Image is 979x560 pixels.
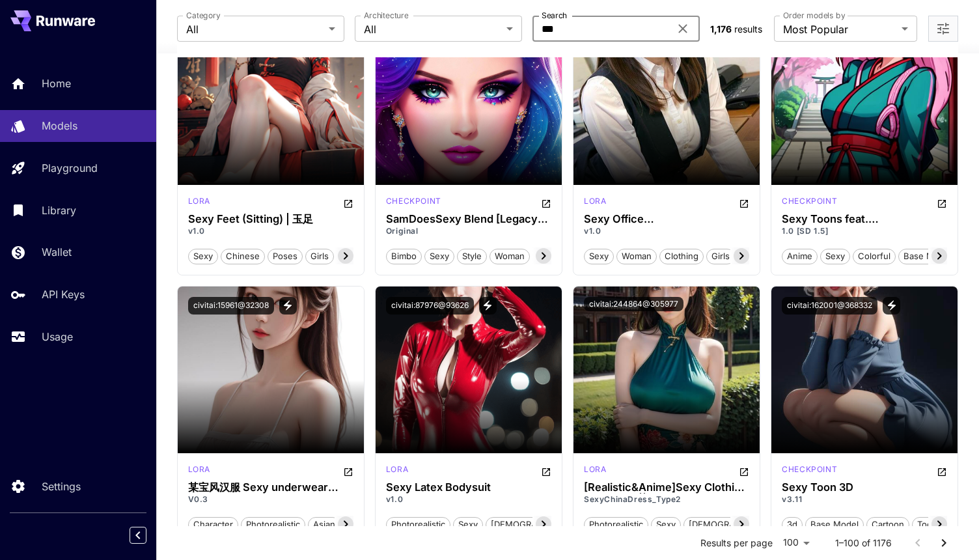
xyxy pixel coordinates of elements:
span: base model [899,250,956,263]
div: Sexy Toon 3D [782,481,947,494]
p: lora [188,464,210,475]
span: woman [617,250,656,263]
button: bimbo [386,247,422,264]
span: poses [268,250,302,263]
button: Open in CivitAI [739,195,749,211]
button: woman [489,247,530,264]
p: v3.11 [782,494,947,505]
p: checkpoint [782,464,837,475]
button: sexy [424,247,454,264]
span: [DEMOGRAPHIC_DATA] [684,518,788,531]
button: asian [308,516,340,533]
div: Collapse sidebar [139,524,156,547]
button: base model [898,247,957,264]
span: woman [490,250,529,263]
label: Search [542,10,567,21]
button: girls [706,247,735,264]
div: 某宝风汉服 Sexy underwear (HanFu) [188,481,353,494]
button: base model [805,516,864,533]
div: SD 1.5 [782,195,837,211]
button: sexy [188,247,218,264]
p: lora [584,195,606,207]
button: View trigger words [479,297,497,315]
p: Original [386,225,551,237]
span: bimbo [387,250,421,263]
span: toon [913,518,942,531]
div: SD 1.5 [386,195,441,211]
p: 1.0 [SD 1.5] [782,225,947,237]
h3: Sexy Feet (Sitting) | 玉足 [188,213,353,225]
button: Open in CivitAI [739,464,749,479]
span: clothing [660,250,703,263]
span: base model [806,518,863,531]
button: character [188,516,238,533]
span: sexy [189,250,217,263]
p: Playground [42,160,98,176]
div: SD 1.5 [188,195,210,211]
p: v1.0 [584,225,749,237]
button: Collapse sidebar [130,527,146,544]
span: photorealistic [585,518,648,531]
button: toon [912,516,943,533]
span: style [458,250,486,263]
span: Most Popular [783,21,896,37]
button: sexy [651,516,681,533]
p: SexyChinaDress_Type2 [584,494,749,505]
button: civitai:15961@32308 [188,297,274,315]
span: anime [782,250,817,263]
button: photorealistic [386,516,450,533]
span: girls [306,250,333,263]
button: [DEMOGRAPHIC_DATA] [486,516,590,533]
div: 100 [778,533,814,552]
span: photorealistic [241,518,305,531]
button: Open in CivitAI [343,464,353,479]
p: Library [42,203,76,218]
div: SD 1.5 [584,195,606,211]
button: Open in CivitAI [343,195,353,211]
p: v1.0 [386,494,551,505]
span: sexy [585,250,613,263]
h3: [Realistic&Anime]Sexy Clothing Collection || [动漫&写实]性感服装合集 [584,481,749,494]
button: clothing [659,247,704,264]
button: View trigger words [883,297,900,315]
button: girls [305,247,334,264]
span: colorful [853,250,895,263]
button: sexy [453,516,483,533]
button: sexy [584,247,614,264]
button: Open in CivitAI [937,464,947,479]
p: Models [42,118,77,133]
span: girls [707,250,734,263]
button: Open more filters [935,21,951,37]
div: Sexy Latex Bodysuit [386,481,551,494]
p: Settings [42,479,81,494]
p: 1–100 of 1176 [835,537,892,550]
button: 3d [782,516,803,533]
button: civitai:87976@93626 [386,297,474,315]
p: lora [188,195,210,207]
div: SD 1.5 [386,464,408,479]
span: All [364,21,501,37]
h3: SamDoesSexy Blend [Legacy Model] [386,213,551,225]
button: woman [616,247,657,264]
span: 3d [782,518,802,531]
span: 1,176 [710,23,732,35]
label: Architecture [364,10,408,21]
span: [DEMOGRAPHIC_DATA] [486,518,590,531]
span: photorealistic [387,518,450,531]
label: Category [186,10,221,21]
p: API Keys [42,287,85,302]
p: Results per page [700,537,773,550]
h3: Sexy Toons feat. [GEOGRAPHIC_DATA] [782,213,947,225]
span: results [734,23,762,35]
button: chinese [221,247,265,264]
button: [DEMOGRAPHIC_DATA] [683,516,788,533]
p: lora [386,464,408,475]
button: Open in CivitAI [541,195,551,211]
button: civitai:162001@368332 [782,297,877,315]
p: checkpoint [386,195,441,207]
span: sexy [821,250,849,263]
span: asian [309,518,340,531]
